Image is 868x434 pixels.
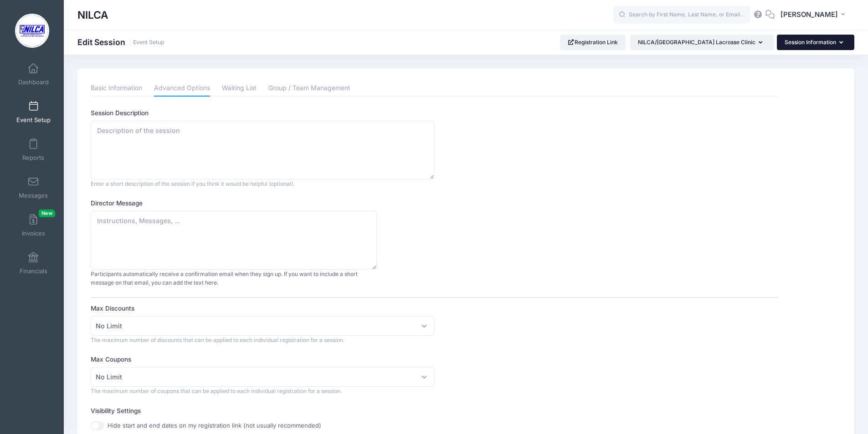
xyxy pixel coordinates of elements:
a: Waiting List [222,80,257,97]
h1: NILCA [77,5,108,26]
span: No Limit [96,321,122,331]
a: Financials [12,247,55,279]
input: Search by First Name, Last Name, or Email... [613,6,750,24]
span: No Limit [91,367,434,387]
button: [PERSON_NAME] [775,5,854,26]
span: Invoices [22,230,45,237]
h1: Edit Session [77,37,164,47]
a: Event Setup [133,39,164,46]
a: Reports [12,134,55,166]
span: New [39,209,55,217]
label: Max Coupons [91,355,434,364]
button: Session Information [777,35,854,50]
span: The maximum number of discounts that can be applied to each individual registration for a session. [91,337,344,343]
a: Group / Team Management [268,80,350,97]
label: Session Description [91,108,434,117]
span: No Limit [91,316,434,336]
img: NILCA [15,14,49,48]
span: [PERSON_NAME] [781,10,838,20]
button: NILCA/[GEOGRAPHIC_DATA] Lacrosse Clinic [630,35,774,50]
span: NILCA/[GEOGRAPHIC_DATA] Lacrosse Clinic [638,39,755,46]
a: Event Setup [12,96,55,128]
span: Messages [19,192,48,199]
span: The maximum number of coupons that can be applied to each individual registration for a session. [91,388,342,394]
span: Event Setup [16,116,51,124]
a: Dashboard [12,58,55,90]
span: Participants automatically receive a confirmation email when they sign up. If you want to include... [91,271,358,286]
a: Registration Link [560,35,626,50]
label: Visibility Settings [91,406,434,415]
label: Max Discounts [91,304,434,313]
a: InvoicesNew [12,209,55,241]
span: Dashboard [18,78,49,86]
span: Enter a short description of the session if you think it would be helpful (optional). [91,180,294,187]
label: Hide start and end dates on my registration link (not usually recommended) [108,421,321,430]
span: Reports [22,154,44,162]
span: Financials [20,267,47,275]
a: Messages [12,172,55,204]
a: Advanced Options [154,80,210,97]
label: Director Message [91,199,434,208]
span: No Limit [96,372,122,382]
a: Basic Information [91,80,142,97]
